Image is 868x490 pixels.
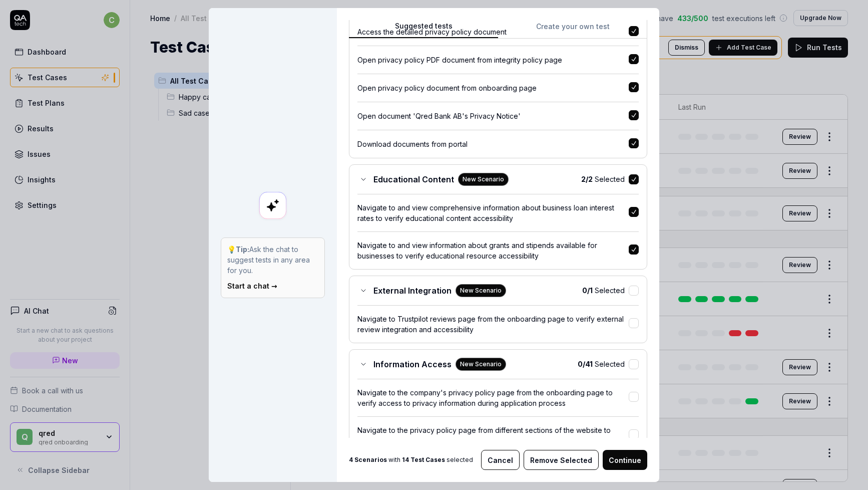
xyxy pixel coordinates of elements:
[357,55,629,65] div: Open privacy policy PDF document from integrity policy page
[458,173,509,186] div: New Scenario
[357,139,629,149] div: Download documents from portal
[357,387,629,408] div: Navigate to the company's privacy policy page from the onboarding page to verify access to privac...
[357,202,629,223] div: Navigate to and view comprehensive information about business loan interest rates to verify educa...
[498,21,647,39] button: Create your own test
[236,245,249,254] strong: Tip:
[456,358,506,371] div: New Scenario
[578,360,593,368] b: 0 / 41
[603,450,647,470] button: Continue
[349,455,473,464] span: with selected
[349,456,387,463] b: 4 Scenarios
[456,284,506,297] div: New Scenario
[227,244,318,276] p: 💡 Ask the chat to suggest tests in any area for you.
[349,21,498,39] button: Suggested tests
[582,285,625,296] span: Selected
[524,450,599,470] button: Remove Selected
[357,314,629,335] div: Navigate to Trustpilot reviews page from the onboarding page to verify external review integratio...
[581,174,625,184] span: Selected
[481,450,520,470] button: Cancel
[357,425,629,446] div: Navigate to the privacy policy page from different sections of the website to verify consistent a...
[402,456,445,463] b: 14 Test Cases
[373,358,452,370] span: Information Access
[578,359,625,369] span: Selected
[227,282,277,290] a: Start a chat →
[582,286,593,295] b: 0 / 1
[373,173,454,185] span: Educational Content
[373,285,452,297] span: External Integration
[357,83,629,93] div: Open privacy policy document from onboarding page
[357,240,629,261] div: Navigate to and view information about grants and stipends available for businesses to verify edu...
[357,111,629,121] div: Open document 'Qred Bank AB's Privacy Notice'
[581,175,593,183] b: 2 / 2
